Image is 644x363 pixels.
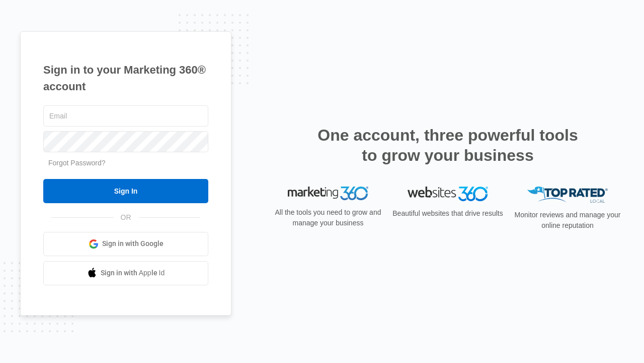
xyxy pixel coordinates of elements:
[272,207,384,228] p: All the tools you need to grow and manage your business
[43,105,208,127] input: Email
[114,212,138,223] span: OR
[288,187,368,201] img: Marketing 360
[391,208,504,219] p: Beautiful websites that drive results
[101,268,165,278] span: Sign in with Apple Id
[408,187,488,201] img: Websites 360
[511,210,624,231] p: Monitor reviews and manage your online reputation
[43,62,208,95] h1: Sign in to your Marketing 360® account
[527,187,608,203] img: Top Rated Local
[43,261,208,285] a: Sign in with Apple Id
[43,179,208,203] input: Sign In
[102,238,164,249] span: Sign in with Google
[43,232,208,256] a: Sign in with Google
[48,159,106,167] a: Forgot Password?
[314,125,581,165] h2: One account, three powerful tools to grow your business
